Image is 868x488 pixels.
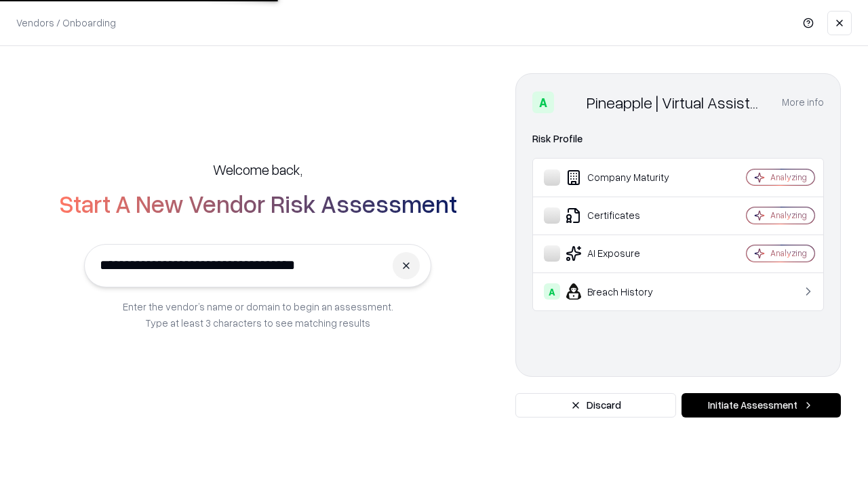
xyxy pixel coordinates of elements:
[16,16,116,30] p: Vendors / Onboarding
[532,91,554,113] div: A
[59,190,457,217] h2: Start A New Vendor Risk Assessment
[544,283,706,300] div: Breach History
[123,298,393,331] p: Enter the vendor’s name or domain to begin an assessment. Type at least 3 characters to see match...
[544,245,706,262] div: AI Exposure
[559,91,581,113] img: Pineapple | Virtual Assistant Agency
[682,393,841,418] button: Initiate Assessment
[544,169,706,186] div: Company Maturity
[587,91,766,113] div: Pineapple | Virtual Assistant Agency
[770,247,807,259] div: Analyzing
[515,393,676,418] button: Discard
[544,283,560,300] div: A
[782,90,824,115] button: More info
[544,207,706,224] div: Certificates
[770,171,807,183] div: Analyzing
[213,160,302,179] h5: Welcome back,
[532,131,824,147] div: Risk Profile
[770,209,807,221] div: Analyzing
